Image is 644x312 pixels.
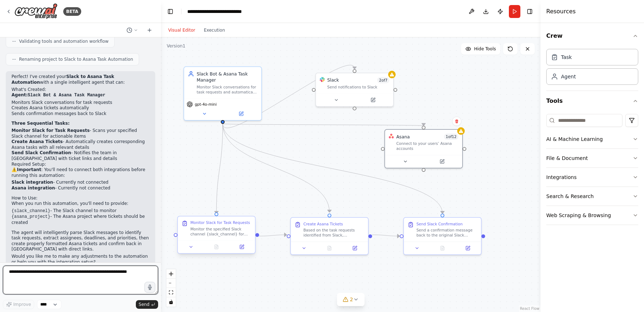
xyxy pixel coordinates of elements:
[316,244,343,252] button: No output available
[461,43,500,55] button: Hide Tools
[13,302,31,307] span: Improve
[190,226,251,237] div: Monitor the specified Slack channel {slack_channel} for messages that contain task requests, acti...
[303,228,364,238] div: Based on the task requests identified from Slack, automatically create corresponding Asana ticket...
[11,230,149,252] p: The agent will intelligently parse Slack messages to identify task requests, extract assignees, d...
[11,162,149,168] h2: Required Setup:
[183,66,262,121] div: Slack Bot & Asana Task ManagerMonitor Slack conversations for task requests and automatically cre...
[546,168,638,187] button: Integrations
[350,296,353,303] span: 2
[546,26,638,46] button: Crew
[11,208,149,214] li: - The Slack channel to monitor
[197,71,257,83] div: Slack Bot & Asana Task Manager
[259,232,287,239] g: Edge from 7cda8bd1-c6e2-4fd7-8dae-e8ca1b3e60af to 5d097669-481f-4fd3-88dc-94973d287b75
[197,84,257,95] div: Monitor Slack conversations for task requests and automatically create corresponding Asana ticket...
[19,56,133,62] span: Renaming project to Slack to Asana Task Automation
[11,92,105,97] strong: Agent:
[457,244,479,252] button: Open in side panel
[11,201,149,207] p: When you run this automation, you'll need to provide:
[28,93,105,98] code: Slack Bot & Asana Task Manager
[320,77,325,82] img: Slack
[11,167,149,178] p: ⚠️ : You'll need to connect both integrations before running this automation:
[144,282,155,293] button: Click to speak your automation idea
[195,102,217,107] span: gpt-4o-mini
[315,73,394,107] div: SlackSlack2of7Send notifications to Slack
[546,7,576,16] h4: Resources
[177,217,256,255] div: Monitor Slack for Task RequestsMonitor the specified Slack channel {slack_channel} for messages t...
[546,91,638,111] button: Tools
[337,293,365,306] button: 2
[303,221,343,226] div: Create Asana Tickets
[11,196,149,201] h2: How to Use:
[11,254,149,265] p: Would you like me to make any adjustments to the automation or help you with the integration setup?
[11,128,149,139] li: - Scans your specified Slack channel for actionable items
[344,244,365,252] button: Open in side panel
[11,185,149,191] li: - Currently not connected
[561,73,576,80] div: Agent
[11,121,70,126] strong: Three Sequential Tasks:
[63,7,81,16] div: BETA
[136,300,158,309] button: Send
[11,180,53,185] strong: Slack integration
[377,77,390,83] span: Number of enabled actions
[444,134,459,140] span: Number of enabled actions
[220,63,358,130] g: Edge from 3c730c8f-72e8-460d-bc03-eecec1ef7a61 to bc9e5b23-74f4-4ac4-bd04-33883d84b1ed
[166,288,176,297] button: fit view
[452,116,461,126] button: Delete node
[124,26,141,35] button: Switch to previous chat
[396,141,459,151] div: Connect to your users’ Asana accounts
[166,269,176,307] div: React Flow controls
[14,3,57,19] img: Logo
[561,54,572,61] div: Task
[11,105,149,111] li: Creates Asana tickets automatically
[11,111,149,117] li: Sends confirmation messages back to Slack
[11,208,50,214] code: {slack_channel}
[11,185,55,191] strong: Asana integration
[355,96,391,104] button: Open in side panel
[546,111,638,231] div: Tools
[474,46,496,52] span: Hide Tools
[231,243,253,251] button: Open in side panel
[11,214,50,219] code: {asana_project}
[525,6,535,17] button: Hide right sidebar
[144,26,155,35] button: Start a new chat
[213,124,226,214] g: Edge from 3c730c8f-72e8-460d-bc03-eecec1ef7a61 to 7cda8bd1-c6e2-4fd7-8dae-e8ca1b3e60af
[19,38,109,44] span: Validating tools and automation workflow
[3,300,34,309] button: Improve
[385,129,463,168] div: AsanaAsana1of12Connect to your users’ Asana accounts
[11,87,149,93] h2: What's Created:
[417,228,477,238] div: Send a confirmation message back to the original Slack channel {slack_channel} notifying the team...
[190,220,250,225] div: Monitor Slack for Task Requests
[389,134,394,139] img: Asana
[327,77,339,83] div: Slack
[166,279,176,288] button: zoom out
[372,232,400,239] g: Edge from 5d097669-481f-4fd3-88dc-94973d287b75 to 8e3f7000-37fc-434c-af32-69d89ddc6fab
[167,43,185,49] div: Version 1
[11,139,63,144] strong: Create Asana Tickets
[290,217,368,255] div: Create Asana TicketsBased on the task requests identified from Slack, automatically create corres...
[546,149,638,168] button: File & Document
[139,302,149,307] span: Send
[11,74,114,85] strong: Slack to Asana Task Automation
[520,307,539,311] a: React Flow attribution
[546,187,638,206] button: Search & Research
[220,119,427,130] g: Edge from 3c730c8f-72e8-460d-bc03-eecec1ef7a61 to f089fc4b-2784-4286-8ba3-22fce2cf0d56
[429,244,456,252] button: No output available
[417,221,463,226] div: Send Slack Confirmation
[11,150,149,161] li: - Notifies the team in [GEOGRAPHIC_DATA] with ticket links and details
[165,6,175,17] button: Hide left sidebar
[203,243,230,251] button: No output available
[403,217,482,255] div: Send Slack ConfirmationSend a confirmation message back to the original Slack channel {slack_chan...
[164,26,199,35] button: Visual Editor
[199,26,229,35] button: Execution
[424,158,460,165] button: Open in side panel
[11,180,149,185] li: - Currently not connected
[220,124,332,212] g: Edge from 3c730c8f-72e8-460d-bc03-eecec1ef7a61 to 5d097669-481f-4fd3-88dc-94973d287b75
[11,100,149,106] li: Monitors Slack conversations for task requests
[187,8,263,15] nav: breadcrumb
[327,84,390,90] div: Send notifications to Slack
[546,130,638,148] button: AI & Machine Learning
[166,269,176,279] button: zoom in
[546,206,638,225] button: Web Scraping & Browsing
[11,74,149,85] p: Perfect! I've created your with a single intelligent agent that can:
[11,128,89,133] strong: Monitor Slack for Task Requests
